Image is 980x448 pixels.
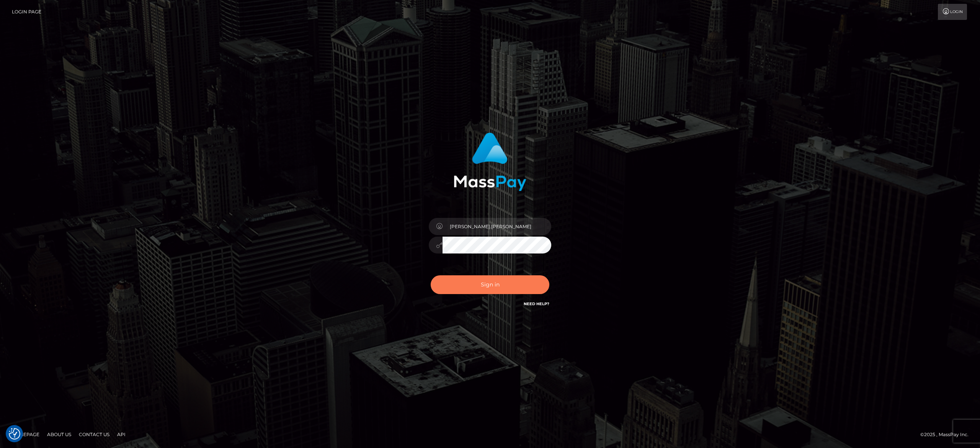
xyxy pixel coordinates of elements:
a: API [114,428,129,440]
img: Revisit consent button [9,428,20,440]
img: MassPay Login [454,132,526,191]
a: Homepage [8,428,42,440]
a: Login Page [12,4,41,20]
button: Consent Preferences [9,428,20,440]
a: Contact Us [76,428,113,440]
input: Username... [443,218,551,235]
a: Login [938,4,967,20]
a: Need Help? [524,301,549,306]
a: About Us [44,428,74,440]
button: Sign in [431,275,549,294]
div: © 2025 , MassPay Inc. [920,430,974,439]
